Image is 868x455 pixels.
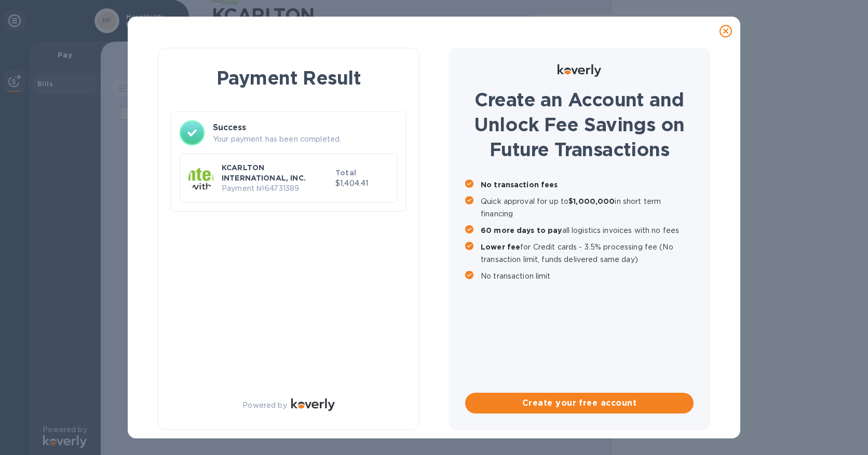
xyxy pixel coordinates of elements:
[335,169,356,177] b: Total
[222,183,331,194] p: Payment № 64731389
[242,400,287,411] p: Powered by
[481,241,694,266] p: for Credit cards - 3.5% processing fee (No transaction limit, funds delivered same day)
[481,224,694,237] p: all logistics invoices with no fees
[291,398,335,411] img: Logo
[213,121,398,134] h3: Success
[175,65,402,91] h1: Payment Result
[335,178,389,189] p: $1,404.41
[465,87,694,162] h1: Create an Account and Unlock Fee Savings on Future Transactions
[481,226,562,235] b: 60 more days to pay
[558,64,601,77] img: Logo
[481,181,558,189] b: No transaction fees
[222,162,331,183] p: KCARLTON INTERNATIONAL, INC.
[473,397,685,409] span: Create your free account
[213,134,398,145] p: Your payment has been completed.
[465,393,694,413] button: Create your free account
[481,195,694,220] p: Quick approval for up to in short term financing
[481,270,694,282] p: No transaction limit
[481,243,520,251] b: Lower fee
[568,197,615,205] b: $1,000,000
